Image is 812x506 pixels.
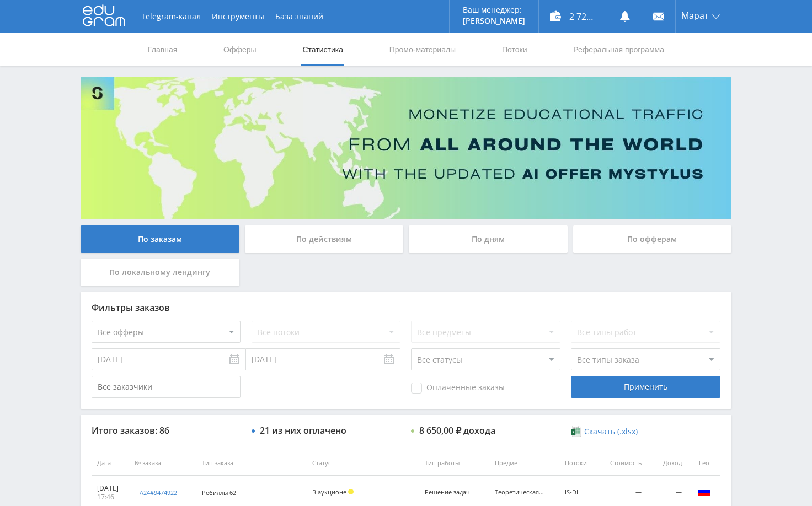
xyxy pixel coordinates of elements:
th: Тип заказа [196,451,307,476]
div: 8 650,00 ₽ дохода [419,426,495,435]
span: Скачать (.xlsx) [584,427,638,436]
div: По локальному лендингу [81,259,239,286]
img: rus.png [697,485,710,498]
span: В аукционе [312,488,346,496]
span: Ребиллы 62 [202,488,236,497]
th: Дата [92,451,129,476]
p: Ваш менеджер: [463,6,525,14]
div: Решение задач [425,489,474,496]
div: 21 из них оплачено [260,426,346,435]
th: Предмет [489,451,559,476]
a: Потоки [501,33,528,66]
div: По офферам [573,225,732,253]
div: Применить [571,376,720,398]
div: IS-DL [565,489,592,496]
th: Потоки [559,451,598,476]
a: Статистика [301,33,344,66]
a: Реферальная программа [572,33,665,66]
span: Холд [348,489,354,494]
a: Промо-материалы [388,33,457,66]
div: По действиям [245,225,404,253]
th: Стоимость [599,451,648,476]
img: Banner [81,77,731,219]
a: Скачать (.xlsx) [571,426,637,437]
span: Марат [681,11,709,20]
th: Тип работы [419,451,489,476]
span: Оплаченные заказы [411,383,505,394]
th: № заказа [129,451,196,476]
div: По дням [409,225,568,253]
div: 17:46 [97,493,124,502]
p: [PERSON_NAME] [463,17,525,25]
a: Главная [147,33,178,66]
div: a24#9474922 [140,488,177,497]
div: [DATE] [97,484,124,493]
div: Фильтры заказов [92,303,720,313]
a: Офферы [222,33,258,66]
div: Итого заказов: 86 [92,426,241,435]
div: По заказам [81,225,239,253]
div: Теоретическая механика [495,489,544,496]
th: Статус [307,451,419,476]
th: Доход [647,451,687,476]
th: Гео [687,451,720,476]
input: Все заказчики [92,376,241,398]
img: xlsx [571,426,580,437]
